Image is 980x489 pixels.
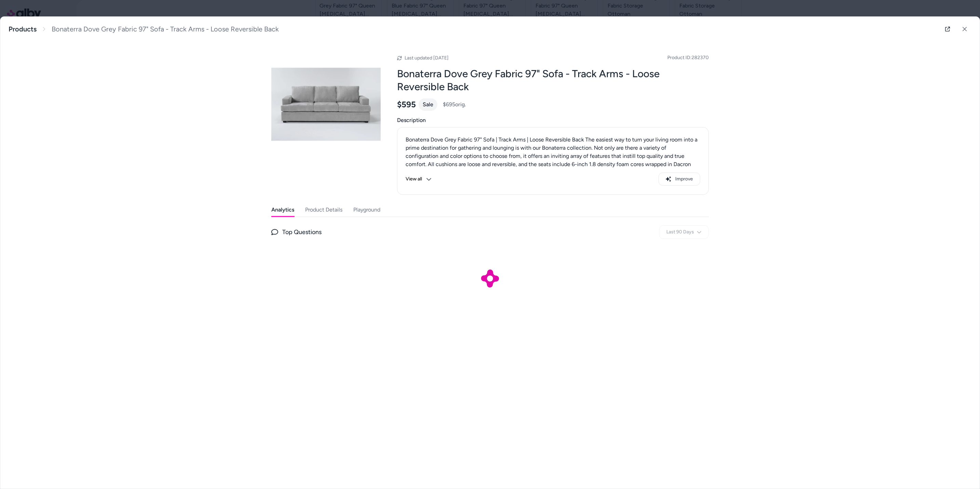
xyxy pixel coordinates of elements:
[9,25,279,33] nav: breadcrumb
[397,99,416,110] span: $595
[397,67,709,93] h2: Bonaterra Dove Grey Fabric 97" Sofa - Track Arms - Loose Reversible Back
[443,100,466,109] span: $695 orig.
[282,227,322,237] span: Top Questions
[271,50,381,159] img: 282370_grey_fabric_sofa_signature_01.jpg
[397,116,709,124] span: Description
[405,55,449,61] span: Last updated [DATE]
[406,173,432,186] button: View all
[305,203,342,217] button: Product Details
[52,25,279,33] span: Bonaterra Dove Grey Fabric 97" Sofa - Track Arms - Loose Reversible Back
[406,136,700,201] p: Bonaterra Dove Grey Fabric 97" Sofa | Track Arms | Loose Reversible Back The easiest way to turn ...
[667,54,709,61] span: Product ID: 282370
[658,173,700,186] button: Improve
[419,98,437,111] div: Sale
[9,25,37,33] a: Products
[271,203,294,217] button: Analytics
[353,203,380,217] button: Playground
